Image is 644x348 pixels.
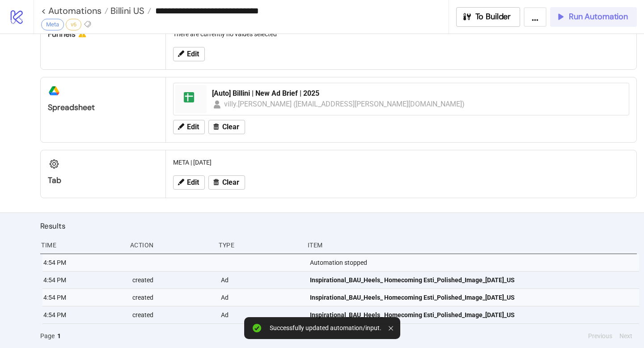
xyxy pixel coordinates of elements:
div: Spreadsheet [48,102,158,113]
button: Edit [173,175,205,190]
span: To Builder [475,12,511,22]
span: Clear [222,123,239,131]
div: created [131,272,214,289]
p: There are currently no values selected [173,29,629,39]
div: Type [218,237,301,254]
button: Run Automation [550,7,637,27]
button: To Builder [456,7,521,27]
button: Clear [208,175,245,190]
span: Edit [187,178,199,187]
div: Funnels [48,29,158,39]
div: 4:54 PM [42,306,125,323]
span: Inspirational_BAU_Heels_ Homecoming Esti_Polished_Image_[DATE]_US [310,310,515,320]
button: Edit [173,47,205,61]
a: Inspirational_BAU_Heels_ Homecoming Esti_Polished_Image_[DATE]_US [310,289,633,306]
div: Tab [48,175,158,186]
span: Edit [187,123,199,131]
button: ... [524,7,547,27]
span: Clear [222,178,239,187]
div: 4:54 PM [42,289,125,306]
span: Page [40,331,55,341]
div: Successfully updated automation/input. [270,324,381,332]
div: villy.[PERSON_NAME] ([EMAIL_ADDRESS][PERSON_NAME][DOMAIN_NAME]) [224,98,465,110]
a: Inspirational_BAU_Heels_ Homecoming Esti_Polished_Image_[DATE]_US [310,306,633,323]
button: Previous [585,331,615,341]
div: Automation stopped [309,254,639,271]
div: [Auto] Billini | New Ad Brief | 2025 [212,89,623,98]
button: Next [617,331,635,341]
span: Inspirational_BAU_Heels_ Homecoming Esti_Polished_Image_[DATE]_US [310,293,515,302]
h2: Results [40,220,637,232]
button: 1 [55,331,64,341]
a: < Automations [41,6,108,15]
div: created [131,289,214,306]
span: Inspirational_BAU_Heels_ Homecoming Esti_Polished_Image_[DATE]_US [310,275,515,285]
button: Edit [173,120,205,134]
div: META | [DATE] [169,154,633,171]
div: 4:54 PM [42,272,125,289]
a: Billini US [108,6,151,15]
button: Clear [208,120,245,134]
span: Edit [187,50,199,58]
div: v6 [66,19,81,30]
div: Item [307,237,637,254]
div: created [131,306,214,323]
div: Meta [41,19,64,30]
span: Run Automation [569,12,628,22]
div: Time [40,237,123,254]
div: 4:54 PM [42,254,125,271]
div: Action [129,237,212,254]
div: Ad [220,306,303,323]
a: Inspirational_BAU_Heels_ Homecoming Esti_Polished_Image_[DATE]_US [310,272,633,289]
div: Ad [220,272,303,289]
div: Ad [220,289,303,306]
span: Billini US [108,5,144,17]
